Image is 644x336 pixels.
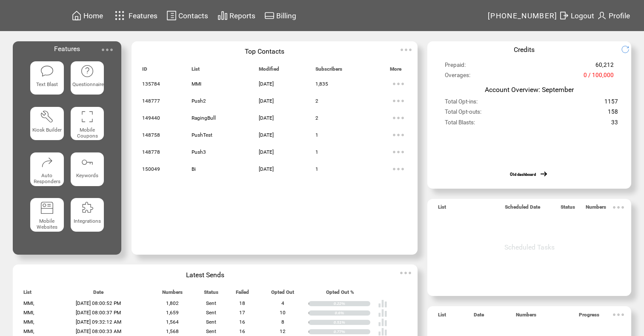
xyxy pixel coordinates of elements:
span: 0 / 100,000 [584,72,614,82]
span: More [390,66,401,76]
span: [DATE] [259,81,274,87]
span: Numbers [586,204,606,214]
span: Scheduled Tasks [504,243,555,251]
a: Profile [595,9,631,22]
span: 18 [239,300,245,306]
a: Billing [263,9,298,22]
img: poll%20-%20white.svg [378,318,387,327]
a: Home [70,9,104,22]
span: Sent [206,310,216,316]
img: refresh.png [621,45,636,54]
span: List [438,312,446,322]
span: 1,568 [166,328,179,334]
a: Questionnaire [71,61,104,100]
img: ellypsis.svg [99,41,116,58]
span: Contacts [178,11,208,20]
span: Overages: [445,72,470,82]
a: Contacts [165,9,209,22]
span: Total Blasts: [445,119,475,129]
span: Prepaid: [445,62,466,72]
img: integrations.svg [80,201,94,215]
span: Auto Responders [34,172,60,184]
img: ellypsis.svg [398,41,415,58]
div: 0.22% [334,301,370,306]
img: ellypsis.svg [390,144,407,161]
span: 2 [315,98,318,104]
span: 10 [280,310,286,316]
img: chart.svg [218,10,228,21]
span: [DATE] 08:00:33 AM [76,328,121,334]
span: 148778 [142,149,160,155]
span: Push3 [192,149,206,155]
span: 158 [608,109,618,119]
img: auto-responders.svg [40,155,54,169]
span: MMI, [23,300,34,306]
a: Logout [558,9,595,22]
span: 1 [315,132,318,138]
span: Account Overview: September [485,86,574,94]
a: Integrations [71,198,104,237]
span: Sent [206,328,216,334]
span: [PHONE_NUMBER] [488,11,558,20]
span: Mobile Coupons [77,127,98,139]
span: PushTest [192,132,212,138]
a: Mobile Websites [30,198,64,237]
span: Integrations [74,218,101,224]
span: 148777 [142,98,160,104]
span: Text Blast [36,81,58,87]
img: text-blast.svg [40,64,54,78]
span: Home [83,11,103,20]
img: questionnaire.svg [80,64,94,78]
img: exit.svg [559,10,569,21]
a: Auto Responders [30,152,64,191]
span: Mobile Websites [37,218,57,230]
img: poll%20-%20white.svg [378,299,387,308]
a: Old dashboard [510,172,536,177]
img: ellypsis.svg [610,306,627,323]
span: 1157 [604,98,618,109]
img: features.svg [112,9,127,23]
img: home.svg [72,10,82,21]
img: tool%201.svg [40,110,54,123]
img: keywords.svg [80,155,94,169]
img: mobile-websites.svg [40,201,54,215]
span: List [23,289,31,299]
img: ellypsis.svg [610,199,627,216]
span: Logout [571,11,594,20]
span: Features [129,11,157,20]
span: [DATE] [259,98,274,104]
img: ellypsis.svg [390,161,407,178]
span: 1 [315,166,318,172]
span: Scheduled Date [505,204,540,214]
span: 150049 [142,166,160,172]
span: Total Opt-ins: [445,98,478,109]
span: 8 [281,319,284,325]
span: Features [54,45,80,53]
span: Questionnaire [72,81,104,87]
span: [DATE] [259,132,274,138]
div: 0.6% [335,310,370,316]
span: Progress [579,312,599,322]
img: creidtcard.svg [264,10,275,21]
a: Keywords [71,152,104,191]
span: Opted Out [271,289,294,299]
span: [DATE] 08:00:52 PM [76,300,121,306]
img: profile.svg [597,10,607,21]
span: Keywords [76,172,98,178]
a: Text Blast [30,61,64,100]
span: Date [93,289,103,299]
span: 135784 [142,81,160,87]
span: Subscribers [315,66,342,76]
a: Features [111,7,159,24]
img: ellypsis.svg [390,109,407,126]
span: [DATE] [259,149,274,155]
img: poll%20-%20white.svg [378,308,387,318]
span: Credits [514,46,535,54]
span: RagingBull [192,115,216,121]
span: 148758 [142,132,160,138]
span: Latest Sends [186,271,224,279]
div: 0.51% [334,320,370,325]
span: MMI [192,81,201,87]
span: 12 [280,328,286,334]
span: List [438,204,446,214]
